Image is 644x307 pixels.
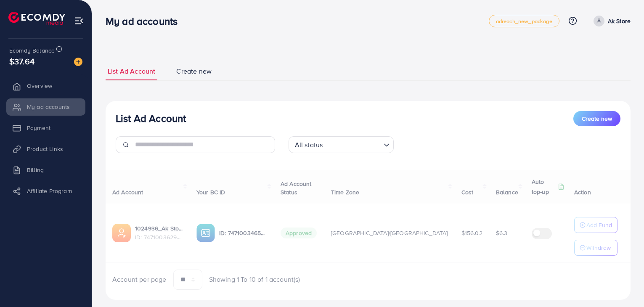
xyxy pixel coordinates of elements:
[608,16,631,26] p: Ak Store
[582,114,612,123] span: Create new
[573,111,620,126] button: Create new
[496,19,552,24] span: adreach_new_package
[116,112,186,124] h3: List Ad Account
[325,137,380,151] input: Search for option
[9,46,55,55] span: Ecomdy Balance
[293,139,325,151] span: All status
[489,15,559,27] a: adreach_new_package
[590,16,631,26] a: Ak Store
[176,66,212,76] span: Create new
[8,12,65,25] img: logo
[74,16,84,26] img: menu
[9,55,34,67] span: $37.64
[74,58,82,66] img: image
[289,136,394,153] div: Search for option
[108,66,155,76] span: List Ad Account
[106,15,184,27] h3: My ad accounts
